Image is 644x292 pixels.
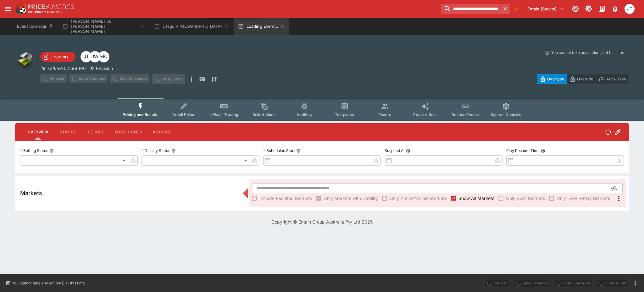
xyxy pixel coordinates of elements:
p: Revision [96,65,113,72]
div: Joshua Thomson [80,51,92,62]
img: PriceKinetics Logo [14,3,26,15]
button: [PERSON_NAME] vs [PERSON_NAME] [PERSON_NAME] [58,18,149,35]
img: other.png [15,50,35,70]
p: Play Resume Time [506,148,540,153]
button: Loading Event... [234,18,289,35]
button: Event Calendar [13,18,57,35]
div: Event type filters [118,98,526,121]
input: search [441,4,500,14]
span: Auditing [297,112,312,117]
button: Joshua Thomson [623,2,636,16]
button: Scheduled Start [296,149,301,153]
button: Match Times [110,125,147,140]
button: Open [608,183,620,194]
button: Overtype [537,74,567,84]
span: InPlay™ Trading [209,112,238,117]
button: Suspend At [406,149,410,153]
p: You cannot take any action(s) at this time. [551,50,625,55]
div: Matthew Oliver [98,51,109,62]
button: Overview [23,125,53,140]
img: Sportsbook Management [28,10,62,13]
button: Details [81,125,110,140]
button: Status [53,125,81,140]
button: Notifications [609,3,621,15]
p: Loading... [51,53,72,60]
p: Auto-Save [606,76,626,82]
span: Show All Markets [458,195,494,201]
button: Select Tenant [524,4,568,14]
p: Copy To Clipboard [40,65,86,72]
button: open drawer [3,3,14,15]
p: Scheduled Start [263,148,295,153]
p: Override [577,76,593,82]
span: Pricing and Results [123,112,158,117]
button: Connected to PK [570,3,581,15]
button: Actions [147,125,175,140]
span: Include Resulted Markets [259,195,312,201]
button: more [188,74,195,84]
div: Justin Walsh [89,51,101,62]
button: Display Status [171,149,176,153]
span: Templates [335,112,354,117]
button: more [631,279,639,287]
svg: More [615,195,623,202]
span: Bulk Actions [253,112,276,117]
span: Popular Bets [413,112,437,117]
span: Detail Editor [172,112,195,117]
img: PriceKinetics [28,4,74,9]
span: Only Active/Visible Markets [390,195,447,201]
h5: Markets [20,190,42,197]
div: Joshua Thomson [625,4,635,14]
div: Start From [537,74,629,84]
button: Auto-Save [596,74,629,84]
p: Display Status [142,148,170,153]
p: Betting Status [20,148,48,153]
button: Play Resume Time [541,149,545,153]
button: Betting Status [49,149,54,153]
p: Overtype [547,76,564,82]
span: Only Live/In-Play Markets [557,195,610,201]
span: Only Markets with Liability [324,195,378,201]
button: No Bookmarks [512,4,522,14]
button: Override [567,74,596,84]
button: Otago v [GEOGRAPHIC_DATA] [150,18,233,35]
span: Teams [379,112,391,117]
p: You cannot take any action(s) at this time. [12,280,86,286]
span: Only SGM Markets [506,195,545,201]
p: Suspend At [385,148,405,153]
button: Documentation [596,3,608,15]
button: Toggle light/dark mode [583,3,594,15]
span: Related Events [452,112,479,117]
span: System Controls [491,112,521,117]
